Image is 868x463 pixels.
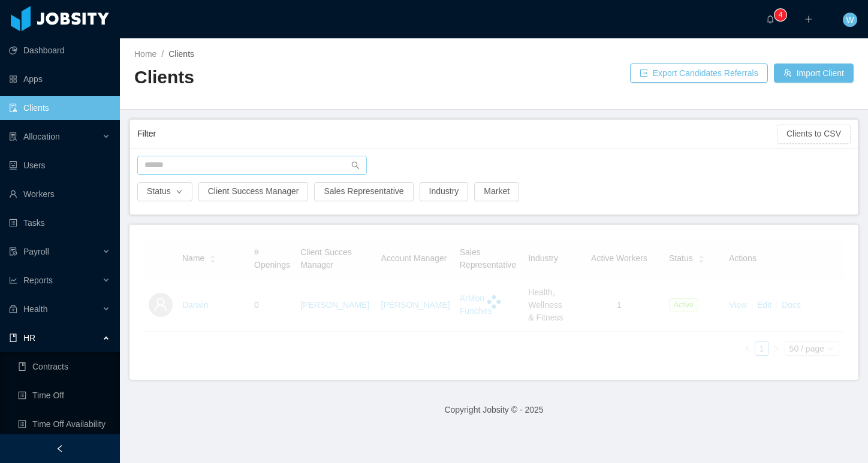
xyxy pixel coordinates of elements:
[314,182,413,201] button: Sales Representative
[198,182,309,201] button: Client Success Manager
[23,333,35,343] span: HR
[779,9,783,21] p: 4
[420,182,469,201] button: Industry
[9,276,17,285] i: icon: line-chart
[351,161,360,170] i: icon: search
[9,153,110,177] a: icon: robotUsers
[18,383,110,407] a: icon: profileTime Off
[474,182,519,201] button: Market
[161,49,164,59] span: /
[9,67,110,91] a: icon: appstoreApps
[137,182,192,201] button: Statusicon: down
[630,63,768,83] button: icon: exportExport Candidates Referrals
[18,355,110,379] a: icon: bookContracts
[9,247,17,256] i: icon: file-protect
[777,125,851,144] button: Clients to CSV
[9,182,110,206] a: icon: userWorkers
[9,305,17,313] i: icon: medicine-box
[134,49,156,59] a: Home
[23,276,53,285] span: Reports
[846,13,854,27] span: W
[137,123,777,145] div: Filter
[774,9,786,21] sup: 4
[120,389,868,431] footer: Copyright Jobsity © - 2025
[134,65,494,90] h2: Clients
[9,132,17,141] i: icon: solution
[23,304,47,314] span: Health
[774,63,854,83] button: icon: usergroup-addImport Client
[168,49,194,59] span: Clients
[804,15,813,23] i: icon: plus
[23,247,49,256] span: Payroll
[9,96,110,120] a: icon: auditClients
[9,38,110,62] a: icon: pie-chartDashboard
[9,334,17,342] i: icon: book
[9,211,110,235] a: icon: profileTasks
[23,132,60,141] span: Allocation
[18,412,110,436] a: icon: profileTime Off Availability
[766,15,774,23] i: icon: bell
